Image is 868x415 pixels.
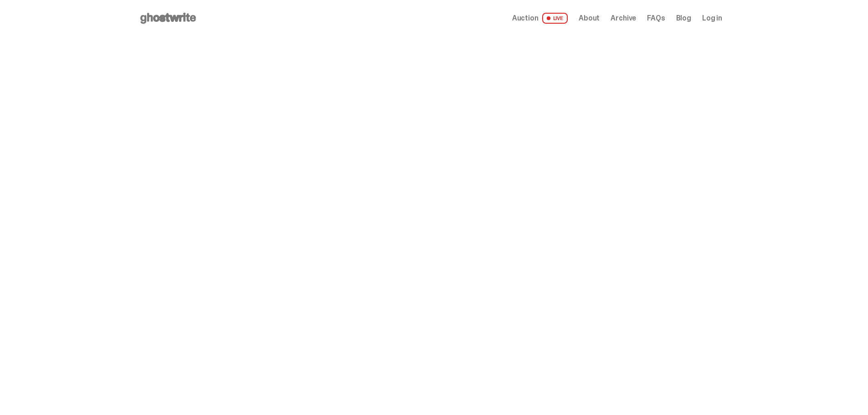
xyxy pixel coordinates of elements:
a: Log in [702,15,722,22]
a: Auction LIVE [512,13,568,24]
a: Blog [676,15,691,22]
a: Archive [611,15,636,22]
a: FAQs [647,15,665,22]
a: About [579,15,600,22]
span: LIVE [542,13,568,24]
span: Auction [512,15,539,22]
